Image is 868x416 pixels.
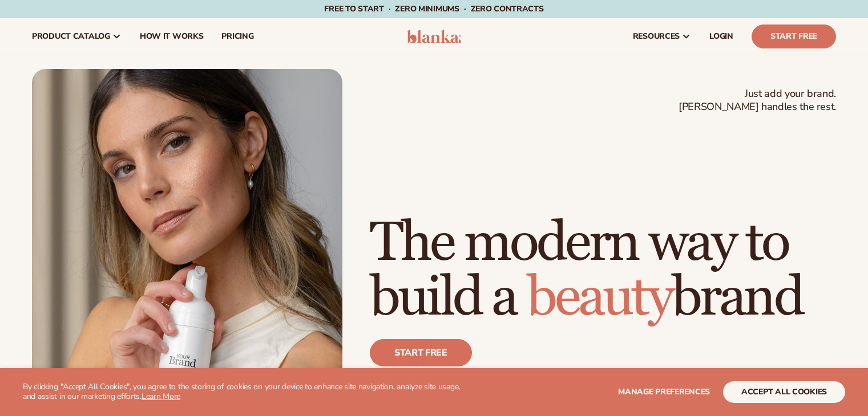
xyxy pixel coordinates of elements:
[140,32,204,41] span: How It Works
[709,32,733,41] span: LOGIN
[370,216,836,325] h1: The modern way to build a brand
[633,32,680,41] span: resources
[527,264,672,331] span: beauty
[618,386,710,397] span: Manage preferences
[679,87,836,114] span: Just add your brand. [PERSON_NAME] handles the rest.
[723,381,845,403] button: accept all cookies
[370,339,472,366] a: Start free
[131,18,213,55] a: How It Works
[212,18,263,55] a: pricing
[32,32,110,41] span: product catalog
[407,30,461,43] img: logo
[23,382,473,402] p: By clicking "Accept All Cookies", you agree to the storing of cookies on your device to enhance s...
[618,381,710,403] button: Manage preferences
[700,18,742,55] a: LOGIN
[324,3,543,14] span: Free to start · ZERO minimums · ZERO contracts
[752,25,836,48] a: Start Free
[624,18,700,55] a: resources
[142,391,180,402] a: Learn More
[221,32,253,41] span: pricing
[23,18,131,55] a: product catalog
